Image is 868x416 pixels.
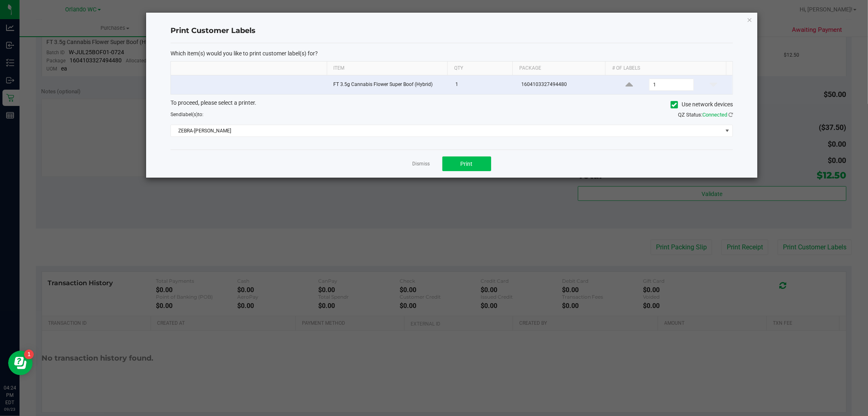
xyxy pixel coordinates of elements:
span: Connected [702,112,727,118]
td: 1604103327494480 [516,75,610,94]
span: ZEBRA-[PERSON_NAME] [171,125,722,136]
th: Qty [447,62,512,75]
div: To proceed, please select a printer. [164,99,739,111]
label: Use network devices [671,100,733,109]
h4: Print Customer Labels [171,26,733,36]
th: # of labels [605,62,726,75]
iframe: Resource center unread badge [24,350,34,359]
span: Print [461,161,473,167]
iframe: Resource center [8,351,33,375]
td: 1 [450,75,516,94]
a: Dismiss [413,161,430,167]
p: Which item(s) would you like to print customer label(s) for? [171,50,733,57]
th: Item [327,62,447,75]
th: Package [512,62,605,75]
td: FT 3.5g Cannabis Flower Super Boof (Hybrid) [328,75,450,94]
span: label(s) [181,112,198,117]
span: QZ Status: [678,112,733,118]
span: Send to: [171,112,203,117]
button: Print [442,156,491,171]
